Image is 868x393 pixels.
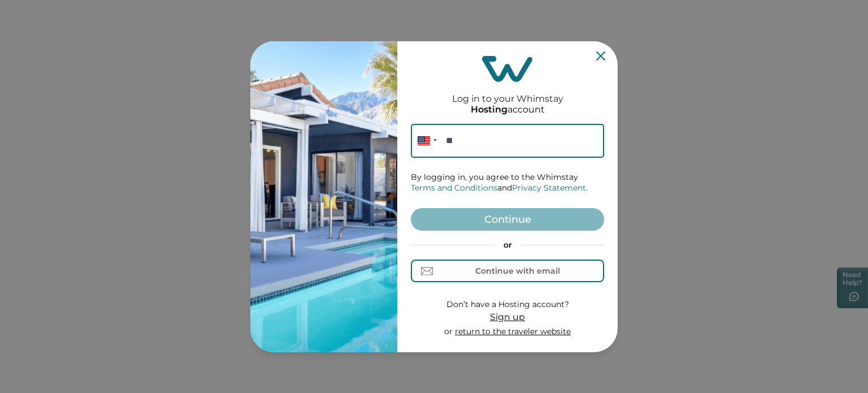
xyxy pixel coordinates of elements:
p: or [444,326,571,338]
a: Terms and Conditions [411,183,497,193]
p: Hosting [471,104,507,115]
div: Continue with email [475,266,560,275]
button: Close [596,51,605,61]
a: Privacy Statement. [512,183,588,193]
a: return to the traveler website [455,326,571,336]
div: United States: + 1 [411,124,440,158]
p: By logging in, you agree to the Whimstay and [411,172,604,194]
button: Continue with email [411,260,604,282]
p: or [411,240,604,251]
button: Continue [411,208,604,231]
img: auth-banner [250,41,397,352]
img: login-logo [482,56,533,82]
p: Don’t have a Hosting account? [444,299,571,310]
span: Sign up [490,312,525,322]
p: account [471,104,545,115]
h2: Log in to your Whimstay [452,82,563,104]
